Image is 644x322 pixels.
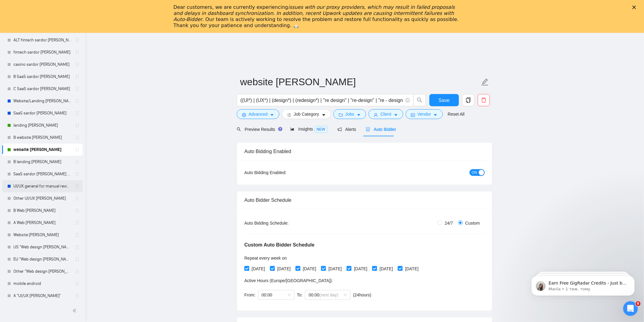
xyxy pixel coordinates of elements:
a: ALT fintech sardor [PERSON_NAME] [13,34,71,46]
a: A Web [PERSON_NAME] [13,217,71,229]
span: holder [75,257,80,262]
span: Custom [463,220,482,226]
span: idcard [411,113,415,117]
span: Client [380,111,391,117]
button: delete [478,94,490,106]
span: holder [75,38,80,43]
input: Scanner name... [240,74,480,89]
i: issues with our proxy providers, which may result in failed proposals and delays in dashboard syn... [173,4,455,22]
a: mobile android [13,278,71,290]
span: delete [478,97,490,103]
span: [DATE] [249,265,268,272]
span: caret-down [270,113,274,117]
span: To: [297,292,303,297]
span: Repeat every week on [244,256,287,261]
a: A "UI/UX [PERSON_NAME]" [13,290,71,302]
button: folderJobscaret-down [334,109,366,119]
span: Save [439,96,450,104]
div: Закрити [632,5,639,9]
span: holder [75,220,80,225]
div: Auto Bidder Schedule [244,191,485,209]
span: holder [75,293,80,298]
button: barsJob Categorycaret-down [282,109,331,119]
span: ON [472,169,477,176]
a: B landing [PERSON_NAME] [13,156,71,168]
a: US "Web design [PERSON_NAME]" [13,241,71,253]
span: caret-down [322,113,326,117]
span: notification [338,127,342,131]
a: Other "Web design [PERSON_NAME]" [13,265,71,278]
a: C SaaS sardor [PERSON_NAME] [13,83,71,95]
span: [DATE] [403,265,421,272]
span: 8 [636,301,641,306]
span: holder [75,233,80,237]
h5: Custom Auto Bidder Schedule [244,241,315,249]
a: website [PERSON_NAME] [13,144,71,156]
span: search [237,127,241,131]
span: holder [75,111,80,116]
span: folder [339,113,343,117]
span: holder [75,74,80,79]
span: holder [75,135,80,140]
div: Auto Bidding Enabled [244,143,485,160]
span: setting [242,113,246,117]
a: B website [PERSON_NAME] [13,131,71,144]
span: holder [75,281,80,286]
a: Website [PERSON_NAME] [13,229,71,241]
span: user [374,113,378,117]
span: holder [75,86,80,91]
span: Vendor [418,111,431,117]
a: Website/Landing [PERSON_NAME] [13,95,71,107]
a: B SaaS sardor [PERSON_NAME] [13,71,71,83]
span: (next day) [319,292,338,297]
span: [DATE] [300,265,319,272]
span: caret-down [433,113,438,117]
a: UI/UX general for manual review [13,180,71,192]
span: search [414,97,425,103]
iframe: Intercom live chat [623,301,638,316]
span: holder [75,62,80,67]
input: Search Freelance Jobs... [240,96,403,104]
div: Auto Bidding Schedule: [244,220,324,226]
span: holder [75,99,80,103]
a: EU "Web design [PERSON_NAME]" [13,253,71,265]
button: copy [462,94,474,106]
div: Tooltip anchor [278,126,283,132]
span: holder [75,123,80,128]
span: area-chart [290,127,295,131]
a: Reset All [448,111,464,117]
span: info-circle [406,98,410,102]
span: caret-down [357,113,361,117]
span: Job Category [294,111,319,117]
span: Active Hours ( Europe/[GEOGRAPHIC_DATA] ): [244,278,333,283]
span: bars [287,113,291,117]
span: holder [75,196,80,201]
span: Insights [290,127,327,131]
span: edit [481,78,489,86]
a: SaaS sardor [PERSON_NAME] mobile [13,168,71,180]
span: holder [75,159,80,164]
span: double-left [72,308,79,314]
div: Dear customers, we are currently experiencing . Our team is actively working to resolve the probl... [173,4,461,29]
span: [DATE] [377,265,395,272]
span: holder [75,208,80,213]
a: Other UI/UX [PERSON_NAME] [13,192,71,205]
a: B Web [PERSON_NAME] [13,205,71,217]
span: [DATE] [275,265,293,272]
span: 00:00 [262,290,291,299]
button: Save [429,94,459,106]
span: holder [75,50,80,55]
span: holder [75,147,80,152]
span: holder [75,184,80,189]
button: settingAdvancedcaret-down [237,109,279,119]
iframe: Intercom notifications повідомлення [522,263,644,306]
span: Advanced [249,111,268,117]
span: [DATE] [352,265,370,272]
a: fintech sardor [PERSON_NAME] [13,46,71,58]
span: NEW [314,126,328,133]
span: [DATE] [326,265,344,272]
